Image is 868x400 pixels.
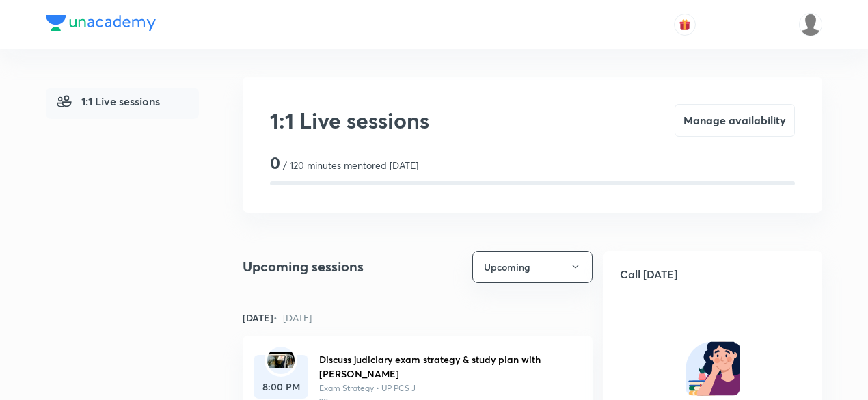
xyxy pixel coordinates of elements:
button: Upcoming [472,251,593,283]
h3: 0 [270,153,280,173]
p: Exam Strategy • UP PCS J [319,382,571,395]
img: 82e45ca32eae4bda9571f8695b996e28.jpg [267,352,295,368]
img: Shefali Garg [799,13,822,36]
span: 1:1 Live sessions [57,93,160,109]
button: avatar [674,14,696,36]
h6: 8:00 PM [254,379,308,394]
img: Company Logo [46,15,156,31]
button: Manage availability [675,104,795,137]
h6: [DATE] [243,310,312,325]
img: no inactive learner [686,341,740,396]
a: Company Logo [46,15,156,35]
a: 1:1 Live sessions [46,88,199,119]
h4: Upcoming sessions [243,256,364,277]
img: avatar [679,18,691,31]
h5: Call [DATE] [603,251,822,297]
h2: 1:1 Live sessions [270,104,429,137]
h6: Discuss judiciary exam strategy & study plan with [PERSON_NAME] [319,352,571,381]
p: / 120 minutes mentored [DATE] [283,158,418,172]
span: • [DATE] [273,311,312,324]
iframe: Help widget launcher [746,347,853,385]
